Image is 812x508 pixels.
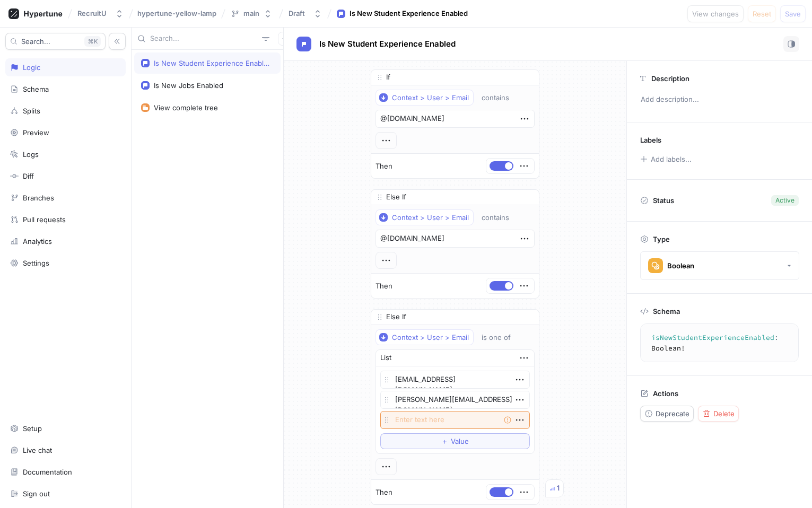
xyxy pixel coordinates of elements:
div: 1 [557,483,560,494]
span: Deprecate [656,410,689,417]
div: Logic [23,63,40,72]
button: Deprecate [640,406,694,422]
button: Delete [698,406,739,422]
div: Is New Jobs Enabled [154,81,223,90]
p: Then [376,161,392,172]
button: Draft [284,5,326,22]
button: Context > User > Email [376,329,474,345]
textarea: @[DOMAIN_NAME] [376,110,535,128]
textarea: [EMAIL_ADDRESS][DOMAIN_NAME] [380,371,530,389]
div: Diff [23,172,34,180]
button: Search...K [5,33,106,50]
button: RecruitU [73,5,128,22]
textarea: @[DOMAIN_NAME] [376,230,535,248]
div: main [243,9,259,18]
div: Branches [23,194,54,202]
span: Search... [21,38,50,45]
p: Status [653,193,674,208]
div: Documentation [23,468,72,476]
div: Settings [23,259,49,267]
button: Reset [748,5,776,22]
p: Schema [653,307,680,316]
p: Then [376,281,392,292]
p: Labels [640,136,661,144]
a: Documentation [5,463,126,481]
div: Draft [289,9,305,18]
p: If [386,72,390,83]
div: Setup [23,424,42,433]
div: Logs [23,150,39,159]
div: K [84,36,101,47]
div: Sign out [23,489,50,498]
button: Boolean [640,251,799,280]
p: Actions [653,389,678,398]
p: Description [651,74,689,83]
div: Context > User > Email [392,333,469,342]
div: Context > User > Email [392,213,469,222]
button: main [226,5,276,22]
textarea: [PERSON_NAME][EMAIL_ADDRESS][DOMAIN_NAME] [380,391,530,409]
button: Add labels... [636,152,695,166]
button: Context > User > Email [376,209,474,225]
button: Context > User > Email [376,90,474,106]
button: Save [780,5,806,22]
div: is one of [482,333,511,342]
button: ＋Value [380,433,530,449]
div: Splits [23,107,40,115]
span: Value [451,438,469,444]
button: View changes [687,5,744,22]
div: contains [482,93,509,102]
span: Reset [753,11,771,17]
div: Preview [23,128,49,137]
div: Context > User > Email [392,93,469,102]
p: Type [653,235,670,243]
div: Boolean [667,261,694,270]
input: Search... [150,33,258,44]
p: Else If [386,192,406,203]
div: RecruitU [77,9,107,18]
p: Add description... [636,91,803,109]
span: Save [785,11,801,17]
button: contains [477,209,525,225]
div: View complete tree [154,103,218,112]
div: Live chat [23,446,52,454]
p: Else If [386,312,406,322]
div: Is New Student Experience Enabled [154,59,269,67]
div: List [380,353,391,363]
span: ＋ [441,438,448,444]
div: contains [482,213,509,222]
p: Then [376,487,392,498]
div: Active [775,196,794,205]
span: Is New Student Experience Enabled [319,40,456,48]
div: Schema [23,85,49,93]
button: contains [477,90,525,106]
span: Delete [713,410,735,417]
button: is one of [477,329,526,345]
span: View changes [692,11,739,17]
div: Analytics [23,237,52,246]
div: Pull requests [23,215,66,224]
div: Is New Student Experience Enabled [350,8,468,19]
span: hypertune-yellow-lamp [137,10,216,17]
